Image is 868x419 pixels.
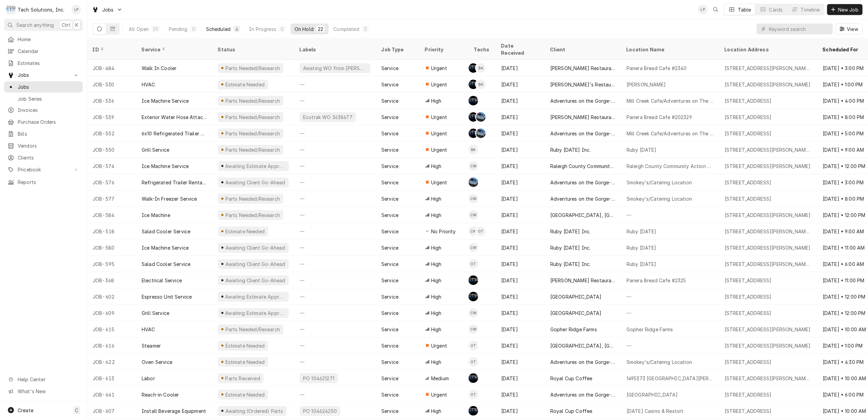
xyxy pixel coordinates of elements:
[725,163,811,170] div: [STREET_ADDRESS][PERSON_NAME]
[476,129,486,138] div: JP
[801,6,820,13] div: Timeline
[18,118,79,125] span: Purchase Orders
[725,293,772,300] div: [STREET_ADDRESS]
[431,97,442,104] span: High
[87,223,136,239] div: JOB-518
[142,212,170,219] div: Ice Machine
[381,195,398,202] div: Service
[224,130,281,137] div: Parts Needed/Research
[710,4,721,15] button: Open search
[142,293,192,300] div: Espresso Unit Service
[224,81,265,88] div: Estimate Needed
[224,179,286,186] div: Awaiting Client Go-Ahead
[75,21,78,29] span: K
[87,141,136,158] div: JOB-550
[224,212,281,219] div: Parts Needed/Research
[725,309,772,317] div: [STREET_ADDRESS]
[4,46,83,57] a: Calendar
[469,292,478,301] div: Austin Fox's Avatar
[249,26,276,33] div: In Progress
[496,125,545,141] div: [DATE]
[294,256,376,272] div: —
[431,130,447,137] span: Urgent
[621,207,719,223] div: —
[469,63,478,73] div: Austin Fox's Avatar
[300,46,370,53] div: Labels
[294,288,376,305] div: —
[496,223,545,239] div: [DATE]
[496,76,545,93] div: [DATE]
[496,272,545,288] div: [DATE]
[18,36,79,43] span: Home
[476,80,486,89] div: Brian Alexander's Avatar
[550,195,616,202] div: Adventures on the Gorge-Aramark Destinations
[4,152,83,163] a: Clients
[476,227,486,236] div: OT
[627,114,692,121] div: Panera Bread Cafe #202329
[550,244,591,251] div: Ruby [DATE] Inc.
[294,141,376,158] div: —
[4,386,83,397] a: Go to What's New
[6,5,16,14] div: T
[469,210,478,220] div: CW
[496,207,545,223] div: [DATE]
[294,76,376,93] div: —
[153,26,158,33] div: 29
[18,71,69,79] span: Jobs
[469,178,478,187] div: Joe Paschal's Avatar
[381,277,398,284] div: Service
[224,97,281,104] div: Parts Needed/Research
[725,277,772,284] div: [STREET_ADDRESS]
[224,293,286,300] div: Awaiting Estimate Approval
[469,275,478,285] div: SB
[224,163,286,170] div: Awaiting Estimate Approval
[169,26,188,33] div: Pending
[827,4,863,15] button: New Job
[469,96,478,105] div: SB
[224,277,286,284] div: Awaiting Client Go-Ahead
[4,116,83,128] a: Purchase Orders
[476,112,486,122] div: JP
[627,146,657,153] div: Ruby [DATE]
[627,261,657,268] div: Ruby [DATE]
[72,5,81,14] div: LP
[142,97,189,104] div: Ice Machine Service
[294,305,376,321] div: —
[87,321,136,337] div: JOB-615
[627,130,714,137] div: Mill Creek Cafe/Adventures on The Gorge
[4,34,83,45] a: Home
[87,288,136,305] div: JOB-602
[469,275,478,285] div: Shaun Booth's Avatar
[142,114,207,121] div: Exterior Water Hose Attachments Are Broken
[550,179,616,186] div: Adventures on the Gorge-Aramark Destinations
[18,60,79,67] span: Estimates
[87,109,136,125] div: JOB-539
[550,309,602,317] div: [GEOGRAPHIC_DATA]
[469,243,478,252] div: CW
[381,114,398,121] div: Service
[381,244,398,251] div: Service
[4,81,83,93] a: Jobs
[431,277,442,284] span: High
[550,46,614,53] div: Client
[302,114,353,121] div: Ecotrak WO 3638677
[476,129,486,138] div: Joe Paschal's Avatar
[431,81,447,88] span: Urgent
[476,63,486,73] div: Brian Alexander's Avatar
[627,163,714,170] div: Raleigh County Community Action Association
[431,293,442,300] span: High
[4,93,83,104] a: Job Series
[381,146,398,153] div: Service
[142,261,190,268] div: Salad Cooler Service
[550,97,616,104] div: Adventures on the Gorge-Aramark Destinations
[381,228,398,235] div: Service
[469,96,478,105] div: Shaun Booth's Avatar
[769,23,830,34] input: Keyword search
[725,261,812,268] div: [STREET_ADDRESS][PERSON_NAME][PERSON_NAME]
[142,163,189,170] div: Ice Machine Service
[18,407,33,413] span: Create
[725,130,772,137] div: [STREET_ADDRESS]
[18,106,79,114] span: Invoices
[836,23,863,34] button: View
[142,228,190,235] div: Salad Cooler Service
